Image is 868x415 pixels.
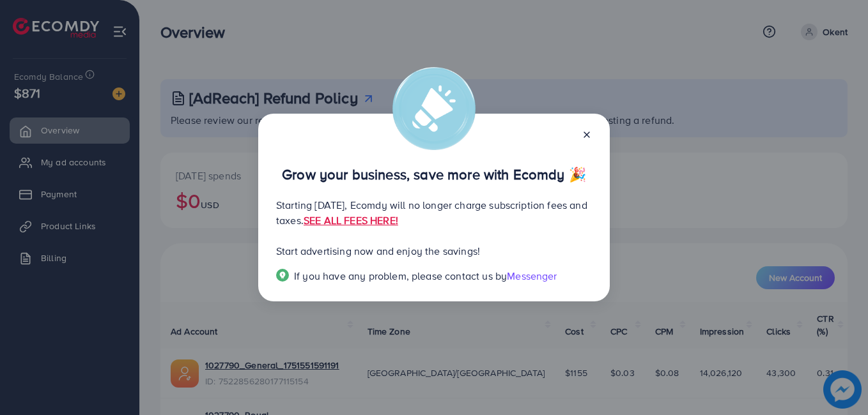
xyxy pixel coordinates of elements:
[392,67,476,150] img: alert
[276,197,592,228] p: Starting [DATE], Ecomdy will no longer charge subscription fees and taxes.
[294,269,507,283] span: If you have any problem, please contact us by
[276,269,289,282] img: Popup guide
[507,269,557,283] span: Messenger
[304,213,398,227] a: SEE ALL FEES HERE!
[276,243,592,259] p: Start advertising now and enjoy the savings!
[276,167,592,182] p: Grow your business, save more with Ecomdy 🎉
